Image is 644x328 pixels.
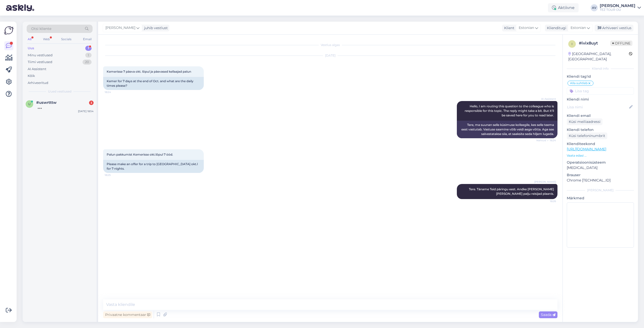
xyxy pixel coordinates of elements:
div: juhib vestlust [142,25,168,31]
div: Arhiveeritud [28,80,48,85]
div: Email [82,36,93,42]
div: AV [591,4,598,11]
span: Hello, I am routing this question to the colleague who is responsible for this topic. The reply m... [465,104,555,117]
p: Märkmed [567,196,634,201]
span: Estonian [571,25,586,31]
span: Kemerisse 7 päeva okt. lõpul ja päevased kellaajad palun [107,70,191,73]
p: Chrome [TECHNICAL_ID] [567,178,634,183]
div: Klienditugi [545,25,566,31]
span: Offline [610,40,632,46]
span: Estonian [519,25,534,31]
p: Kliendi email [567,113,634,118]
div: 1 [85,46,92,51]
span: [PERSON_NAME] [105,25,135,31]
div: Kõik [28,73,35,78]
a: [URL][DOMAIN_NAME] [567,147,606,151]
span: Otsi kliente [31,26,51,31]
input: Lisa nimi [567,104,628,110]
div: Arhiveeri vestlus [595,25,633,31]
span: 18:26 [537,199,556,203]
div: 3 [89,101,94,105]
span: 18:24 [105,90,124,94]
div: Küsi telefoninumbrit [567,132,607,139]
span: i [572,42,573,46]
span: 18:25 [105,173,124,177]
div: Kliendi info [567,66,634,71]
div: Kemer for 7 days at the end of Oct. and what are the daily times please? [103,77,204,90]
div: [PERSON_NAME] [567,188,634,193]
div: TEZ TOUR OÜ [600,8,635,12]
div: [PERSON_NAME] [600,4,635,8]
span: Tere. Täname Teid päringu eest. Andke [PERSON_NAME] [PERSON_NAME] palju reisijad plaanis. [469,187,555,196]
p: Brauser [567,172,634,178]
div: AI Assistent [28,67,46,72]
p: Kliendi nimi [567,97,634,102]
p: Vaata edasi ... [567,153,634,158]
span: u [28,102,31,106]
p: Kliendi telefon [567,127,634,132]
span: Uued vestlused [48,89,71,94]
div: [DATE] 18:54 [78,109,94,113]
span: AI Assistent [537,97,556,101]
div: 20 [83,60,92,65]
p: Kliendi tag'id [567,74,634,79]
div: 1 [85,53,92,58]
span: #uswrtttw [36,100,57,105]
input: Lisa tag [567,87,634,95]
div: Minu vestlused [28,53,53,58]
div: [GEOGRAPHIC_DATA], [GEOGRAPHIC_DATA] [568,51,629,62]
div: [DATE] [103,53,557,58]
div: Küsi meiliaadressi [567,118,602,125]
div: # ivix8uyt [579,40,610,46]
div: Privaatne kommentaar [103,311,152,318]
div: Web [42,36,51,42]
p: [MEDICAL_DATA] [567,165,634,170]
span: Palun pakkumist Kemerisse okt.lõpul 7 ööd. [107,153,173,156]
img: Askly Logo [4,26,14,35]
div: Tiimi vestlused [28,60,52,65]
span: Nähtud ✓ 18:24 [536,138,556,142]
a: [PERSON_NAME]TEZ TOUR OÜ [600,4,641,12]
span: Saada [541,312,555,317]
div: Tere, ma suunan selle küsimuse kolleegile, kes selle teema eest vastutab. Vastuse saamine võib ve... [457,121,557,138]
div: Uus [28,46,34,51]
p: Operatsioonisüsteem [567,160,634,165]
div: Vestlus algas [103,43,557,47]
div: Please make an offer for a trip to [GEOGRAPHIC_DATA] okt.l for 7 nights. [103,160,204,173]
div: Aktiivne [548,3,579,12]
div: Klient [502,25,514,31]
p: Klienditeekond [567,141,634,147]
span: [PERSON_NAME] [534,180,556,184]
span: Alla suhtleb [570,82,588,85]
div: Socials [60,36,72,42]
div: All [27,36,32,42]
